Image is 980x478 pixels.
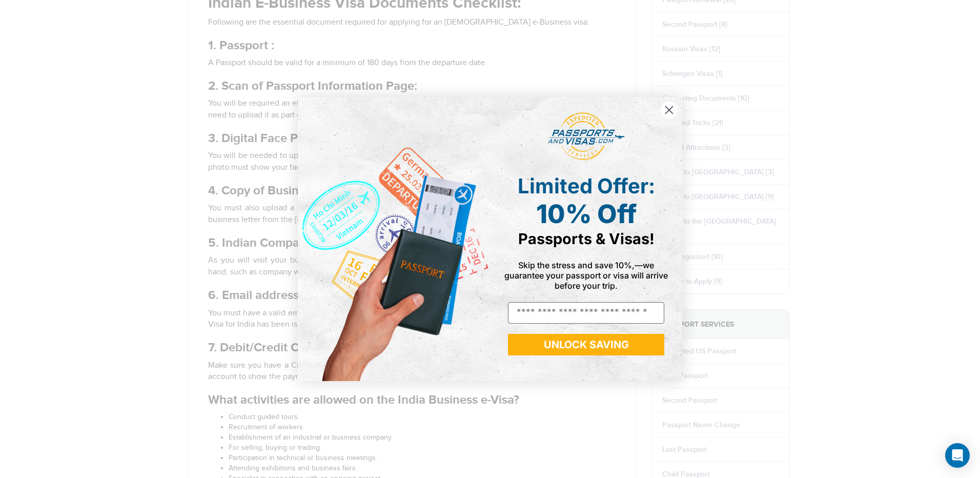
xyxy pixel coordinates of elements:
[518,173,655,198] span: Limited Offer:
[508,334,664,355] button: UNLOCK SAVING
[536,198,637,229] span: 10% Off
[298,97,490,381] img: de9cda0d-0715-46ca-9a25-073762a91ba7.png
[945,443,970,468] div: Open Intercom Messenger
[518,230,655,248] span: Passports & Visas!
[548,112,625,161] img: passports and visas
[660,101,678,119] button: Close dialog
[504,260,668,291] span: Skip the stress and save 10%,—we guarantee your passport or visa will arrive before your trip.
